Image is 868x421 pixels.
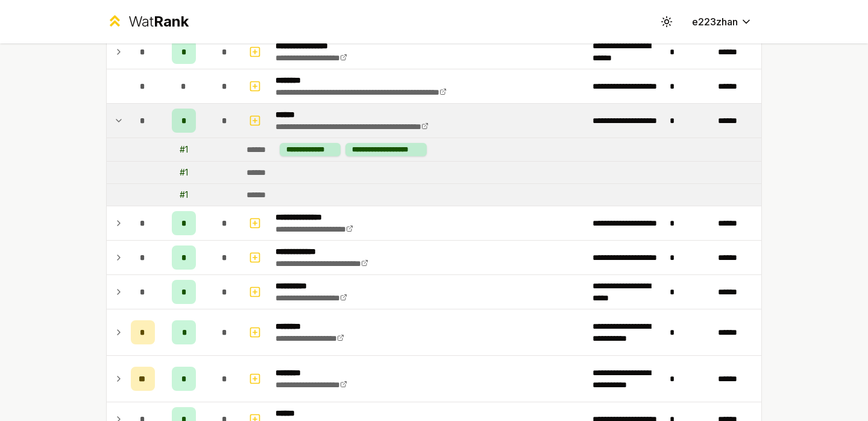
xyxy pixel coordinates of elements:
[128,12,189,31] div: Wat
[180,144,188,156] div: # 1
[106,12,189,31] a: WatRank
[180,166,188,179] div: # 1
[180,189,188,201] div: # 1
[154,13,189,30] span: Rank
[692,14,738,29] span: e223zhan
[682,11,762,33] button: e223zhan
